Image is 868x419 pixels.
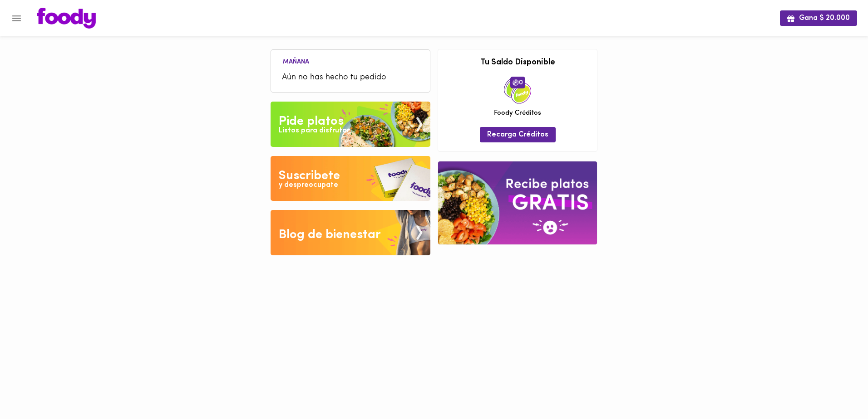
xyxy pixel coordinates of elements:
[282,72,419,84] span: Aún no has hecho tu pedido
[271,102,430,147] img: Pide un Platos
[279,167,340,185] div: Suscribete
[513,79,519,86] img: foody-creditos.png
[510,77,525,88] span: 0
[787,14,850,23] span: Gana $ 20.000
[780,10,857,25] button: Gana $ 20.000
[815,366,859,410] iframe: Messagebird Livechat Widget
[480,127,556,142] button: Recarga Créditos
[276,57,316,65] li: Mañana
[445,58,590,68] h3: Tu Saldo Disponible
[487,131,548,139] span: Recarga Créditos
[279,226,381,244] div: Blog de bienestar
[271,210,430,255] img: Blog de bienestar
[279,180,338,190] div: y despreocupate
[279,126,350,136] div: Listos para disfrutar
[504,77,531,104] img: credits-package.png
[271,156,430,201] img: Disfruta bajar de peso
[5,7,28,29] button: Menu
[279,112,344,131] div: Pide platos
[37,8,96,29] img: logo.png
[494,108,541,118] span: Foody Créditos
[438,161,597,244] img: referral-banner.png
